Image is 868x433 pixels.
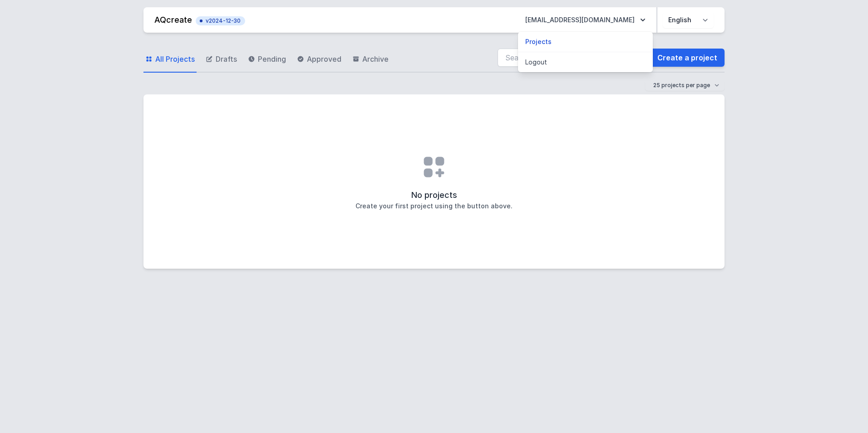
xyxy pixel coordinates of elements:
input: Search among projects and versions... [498,49,643,67]
select: Choose language [663,12,714,28]
span: All Projects [155,54,195,64]
a: AQcreate [154,15,192,25]
span: Approved [307,54,341,64]
a: Projects [518,34,653,50]
a: Archive [350,46,390,73]
a: Approved [295,46,343,73]
h2: No projects [411,189,457,202]
span: v2024-12-30 [200,17,241,25]
a: Pending [246,46,288,73]
div: [EMAIL_ADDRESS][DOMAIN_NAME] [518,32,653,72]
span: Pending [258,54,286,64]
button: Logout [518,54,653,70]
button: [EMAIL_ADDRESS][DOMAIN_NAME] [518,12,653,28]
a: Drafts [204,46,239,73]
button: v2024-12-30 [196,15,245,25]
span: Drafts [216,54,237,64]
a: All Projects [143,46,197,73]
a: Create a project [650,49,725,67]
h3: Create your first project using the button above. [355,202,513,211]
span: Archive [362,54,389,64]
